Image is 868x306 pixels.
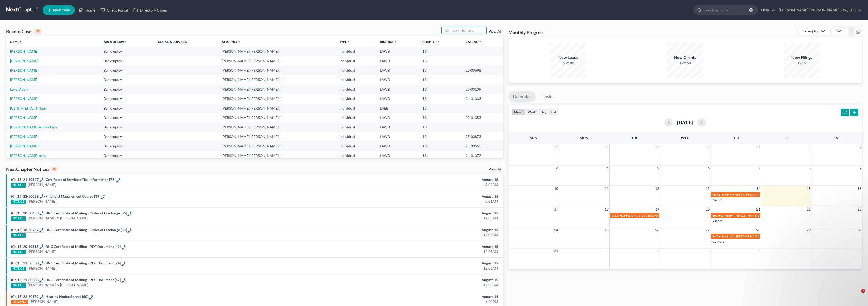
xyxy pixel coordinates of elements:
td: 13 [418,151,462,160]
i: unfold_more [479,40,482,44]
a: View All [489,168,501,171]
td: LAWB [376,151,418,160]
span: Tue [631,136,638,140]
a: [PERSON_NAME] [PERSON_NAME] Law, LLC [776,6,862,15]
div: August, 15 [339,277,498,282]
span: 4 [606,165,609,171]
a: Directory Cases [131,6,170,15]
button: week [526,109,538,115]
span: 9:45a [712,193,720,197]
span: 12 [655,186,660,192]
td: 23-30109 [461,85,503,94]
span: 2 [859,144,862,150]
div: 6:01PM [339,299,498,304]
a: [PERSON_NAME] [10,115,38,120]
div: Call: 13) 21-80388 [16,277,44,282]
img: hfpfyWBK5wQHBAGPgDf9c6qAYOxxMAAAAASUVORK5CYII= [39,194,43,199]
span: 6 [859,248,862,254]
a: (Ch13) 18-30937- BNC Certificate of Mailing - Order of Discharge [83] [11,228,127,232]
td: Bankruptcy [100,113,154,122]
div: August, 14 [339,294,498,299]
div: August, 15 [339,261,498,266]
span: 5 [808,248,811,254]
div: NOTICE [11,267,26,271]
a: [PERSON_NAME] [28,199,56,204]
td: Bankruptcy [100,66,154,75]
td: 13 [418,132,462,141]
div: NOTICE [11,183,26,188]
td: [PERSON_NAME] [PERSON_NAME] III [217,47,335,56]
td: Bankruptcy [100,94,154,103]
div: Call: 13) 21-30827 [115,177,120,182]
span: 16 [857,186,862,192]
a: [PERSON_NAME] [10,134,38,139]
td: Individual [335,94,376,103]
span: 2 [657,248,660,254]
td: [PERSON_NAME] [PERSON_NAME] III [217,123,335,132]
div: New Clients [667,55,703,60]
a: (Ch13) 21-30827- Certificate of Service of Tax Information [75] [11,177,115,182]
a: (Ch13) 20-30815- BNC Certificate of Mailing - PDF Document [42] [11,244,121,249]
td: LAWB [376,113,418,122]
span: Fri [783,136,789,140]
span: New Case [53,8,70,12]
div: 12:03AM [339,282,498,288]
img: hfpfyWBK5wQHBAGPgDf9c6qAYOxxMAAAAASUVORK5CYII= [89,295,93,299]
span: 1 [606,248,609,254]
a: Attorneyunfold_more [221,40,241,44]
div: Call: 13) 20-30815 [16,244,44,249]
div: 9:02AM [339,182,498,187]
td: [PERSON_NAME] [PERSON_NAME] III [217,66,335,75]
span: Mon [580,136,588,140]
span: 10a [712,214,717,217]
a: Districtunfold_more [380,40,397,44]
td: LAWB [376,94,418,103]
div: Call: 13) 20-30653 [16,211,44,216]
td: Individual [335,132,376,141]
span: 30 [857,227,862,233]
td: LAWB [376,132,418,141]
div: 8:01AM [339,199,498,204]
span: 9:30a [612,214,619,217]
span: Sat [834,136,840,140]
span: 30 [705,144,710,150]
a: (Ch13) 20-30653- BNC Certificate of Mailing - Order of Discharge [86] [11,211,127,215]
span: 3 [707,248,710,254]
a: Home [76,6,98,15]
a: [PERSON_NAME] [10,68,38,72]
img: hfpfyWBK5wQHBAGPgDf9c6qAYOxxMAAAAASUVORK5CYII= [127,211,132,216]
img: hfpfyWBK5wQHBAGPgDf9c6qAYOxxMAAAAASUVORK5CYII= [121,245,125,249]
td: Individual [335,123,376,132]
div: Call: 13) 20-30653 [127,211,132,216]
div: 19/150 [667,60,703,66]
td: Bankruptcy [100,104,154,113]
td: LAWB [376,85,418,94]
td: 13 [418,66,462,75]
a: [PERSON_NAME] & [PERSON_NAME] [28,282,88,288]
span: 20 [705,206,710,212]
a: Love, Abery [10,87,29,91]
span: 18 [604,206,609,212]
a: +3 more [711,198,722,202]
div: Call: 13) 22-30172 [88,294,93,299]
div: Call: 13) 20-30815 [121,244,125,249]
td: Individual [335,85,376,94]
td: 13 [418,56,462,66]
span: 8 [808,165,811,171]
td: 13 [418,94,462,103]
a: +2 more [711,219,722,223]
a: View All [489,30,501,33]
span: 22 [806,206,811,212]
i: unfold_more [19,40,22,44]
a: [PERSON_NAME] [28,249,56,254]
td: [PERSON_NAME] [PERSON_NAME] III [217,141,335,151]
a: [PERSON_NAME] [28,266,56,271]
a: [PERSON_NAME]'ocea [10,153,46,158]
td: 25-30873 [461,132,503,141]
img: hfpfyWBK5wQHBAGPgDf9c6qAYOxxMAAAAASUVORK5CYII= [121,261,125,266]
a: [PERSON_NAME] & [PERSON_NAME] [28,216,88,221]
div: NextChapter Notices [6,166,57,172]
a: Nameunfold_more [10,40,22,44]
div: Call: 13) 18-30937 [127,227,132,232]
a: [PERSON_NAME] [10,77,38,82]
